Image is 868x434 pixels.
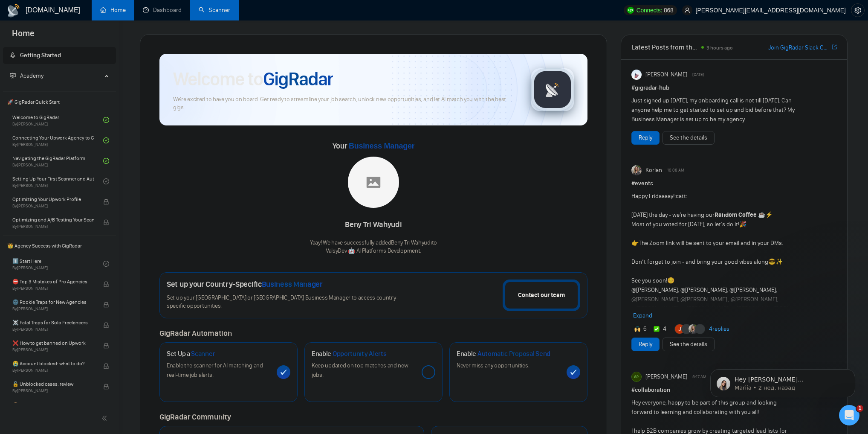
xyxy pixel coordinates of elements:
span: 😎 [768,258,775,265]
p: ValsyDev 🤖 AI Platforms Development . [310,247,437,255]
span: By [PERSON_NAME] [12,224,94,229]
span: By [PERSON_NAME] [12,347,94,352]
img: 🙌 [634,326,640,332]
span: Set up your [GEOGRAPHIC_DATA] or [GEOGRAPHIC_DATA] Business Manager to access country-specific op... [167,294,415,310]
a: See the details [670,133,707,143]
button: See the details [663,338,715,351]
a: Navigating the GigRadar PlatformBy[PERSON_NAME] [12,151,103,170]
img: Anisuzzaman Khan [631,70,642,80]
span: Connects: [637,6,662,15]
h1: Enable [457,350,550,358]
a: homeHome [100,6,126,14]
span: Academy [10,72,43,79]
a: Reply [639,340,652,349]
div: Contact our team [518,291,565,300]
img: Korlan [689,324,698,334]
span: check-circle [103,117,109,123]
span: Your [333,141,415,151]
div: SR [632,372,641,382]
span: 6 [643,325,647,333]
span: check-circle [103,137,109,143]
span: check-circle [103,158,109,164]
span: rocket [10,52,16,58]
span: lock [103,281,109,287]
span: 868 [664,6,673,15]
img: JM [675,324,684,334]
span: Business Manager [262,280,323,289]
span: Never miss any opportunities. [457,362,529,369]
span: By [PERSON_NAME] [12,286,94,291]
span: 10:08 AM [667,166,684,174]
img: Korlan [631,165,642,175]
span: 4 [663,325,666,333]
span: lock [103,302,109,308]
span: lock [103,363,109,369]
span: Latest Posts from the GigRadar Community [631,42,699,52]
h1: Set up your Country-Specific [167,280,323,289]
span: 🌚 Rookie Traps for New Agencies [12,298,94,306]
span: lock [103,199,109,205]
span: By [PERSON_NAME] [12,306,94,312]
span: double-left [101,414,110,422]
span: ⚡ [765,211,773,218]
span: Academy [20,72,43,79]
img: ✅ [654,326,660,332]
h1: Welcome to [173,67,333,90]
button: Reply [631,338,660,351]
button: Contact our team [503,280,580,311]
img: placeholder.png [348,157,399,208]
span: [PERSON_NAME] [645,70,687,79]
a: Welcome to GigRadarBy[PERSON_NAME] [12,111,103,129]
span: 👑 Agency Success with GigRadar [4,237,115,254]
button: Reply [631,131,660,145]
span: Enable the scanner for AI matching and real-time job alerts. [167,362,263,379]
span: 1 [856,405,863,412]
span: Keep updated on top matches and new jobs. [312,362,408,379]
img: logo [7,4,20,17]
span: We're excited to have you on board. Get ready to streamline your job search, unlock new opportuni... [173,96,518,112]
a: setting [851,7,865,14]
iframe: Intercom live chat [839,405,859,425]
span: lock [103,343,109,349]
h1: Enable [312,350,387,358]
div: Beny Tri Wahyudi [310,218,437,232]
img: upwork-logo.png [627,7,634,14]
strong: Random Coffee [715,211,757,218]
span: ☺️ [667,277,674,284]
span: GigRadar Automation [159,329,231,338]
span: By [PERSON_NAME] [12,327,94,332]
span: 👉 [631,239,639,247]
a: Reply [639,133,652,143]
span: 5:17 AM [692,373,706,381]
span: user [684,7,690,13]
div: Happy Fridaaaay!:catt: [DATE] the day - we’re having our ️ ️ Most of you voted for [DATE], so let... [631,192,796,332]
a: Setting Up Your First Scanner and Auto-BidderBy[PERSON_NAME] [12,172,103,191]
span: 🙈 Getting over Upwork? [12,400,94,409]
span: By [PERSON_NAME] [12,204,94,209]
a: Join GigRadar Slack Community [768,43,830,52]
span: Home [5,27,41,45]
button: See the details [663,131,715,145]
span: lock [103,322,109,328]
span: By [PERSON_NAME] [12,388,94,393]
div: Just signed up [DATE], my onboarding call is not till [DATE]. Can anyone help me to get started t... [631,96,796,124]
h1: # gigradar-hub [631,83,837,93]
li: Getting Started [3,47,116,64]
span: By [PERSON_NAME] [12,368,94,373]
span: Getting Started [20,52,61,59]
span: Korlan [645,166,662,175]
a: Connecting Your Upwork Agency to GigRadarBy[PERSON_NAME] [12,131,103,150]
span: lock [103,384,109,390]
a: dashboardDashboard [143,6,182,14]
span: [PERSON_NAME] [645,372,687,382]
span: Optimizing Your Upwork Profile [12,195,94,204]
a: searchScanner [199,6,230,14]
h1: # events [631,179,837,188]
span: Expand [633,312,652,319]
span: ✨ [775,258,783,265]
h1: # collaboration [631,385,837,395]
span: ⛔ Top 3 Mistakes of Pro Agencies [12,277,94,286]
